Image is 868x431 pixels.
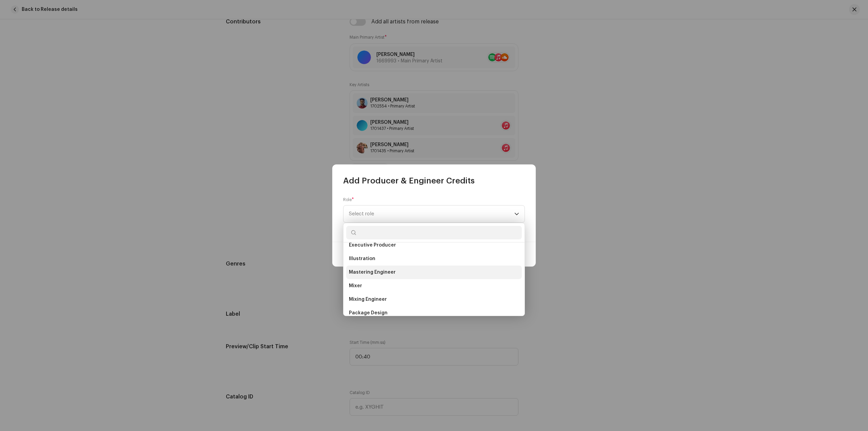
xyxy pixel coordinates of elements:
[346,238,522,252] li: Executive Producer
[346,279,522,293] li: Mixer
[349,310,388,316] span: Package Design
[349,296,387,303] span: Mixing Engineer
[349,205,514,222] span: Select role
[346,306,522,320] li: Package Design
[343,197,354,202] label: Role
[349,242,396,249] span: Executive Producer
[349,255,375,262] span: Illustration
[343,175,475,186] span: Add Producer & Engineer Credits
[514,205,519,222] div: dropdown trigger
[349,269,396,276] span: Mastering Engineer
[346,293,522,306] li: Mixing Engineer
[349,282,362,289] span: Mixer
[346,266,522,279] li: Mastering Engineer
[346,252,522,266] li: Illustration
